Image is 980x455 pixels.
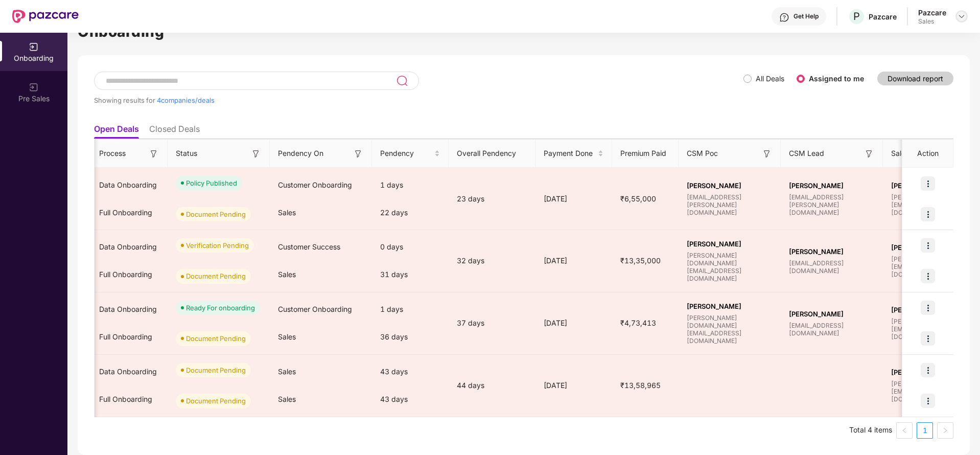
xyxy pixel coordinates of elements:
[612,194,664,203] span: ₹6,55,000
[535,255,612,266] div: [DATE]
[91,199,168,226] div: Full Onboarding
[891,255,977,278] span: [PERSON_NAME][EMAIL_ADDRESS][DOMAIN_NAME]
[921,176,935,191] img: icon
[278,332,296,341] span: Sales
[186,209,246,219] div: Document Pending
[535,140,612,168] th: Payment Done
[449,140,535,168] th: Overall Pendency
[186,178,237,188] div: Policy Published
[176,148,197,159] span: Status
[687,193,773,216] span: [EMAIL_ADDRESS][PERSON_NAME][DOMAIN_NAME]
[278,367,296,376] span: Sales
[449,317,535,329] div: 37 days
[186,365,246,375] div: Document Pending
[251,149,261,159] img: svg+xml;base64,PHN2ZyB3aWR0aD0iMTYiIGhlaWdodD0iMTYiIHZpZXdCb3g9IjAgMCAxNiAxNiIgZmlsbD0ibm9uZSIgeG...
[779,12,789,22] img: svg+xml;base64,PHN2ZyBpZD0iSGVscC0zMngzMiIgeG1sbnM9Imh0dHA6Ly93d3cudzMub3JnLzIwMDAvc3ZnIiB3aWR0aD...
[687,148,718,159] span: CSM Poc
[853,10,860,22] span: P
[891,193,977,216] span: [PERSON_NAME][EMAIL_ADDRESS][DOMAIN_NAME]
[896,422,913,439] button: left
[921,269,935,283] img: icon
[535,317,612,329] div: [DATE]
[372,171,449,199] div: 1 days
[353,149,363,159] img: svg+xml;base64,PHN2ZyB3aWR0aD0iMTYiIGhlaWdodD0iMTYiIHZpZXdCb3g9IjAgMCAxNiAxNiIgZmlsbD0ibm9uZSIgeG...
[186,271,246,281] div: Document Pending
[186,396,246,406] div: Document Pending
[789,322,875,337] span: [EMAIL_ADDRESS][DOMAIN_NAME]
[612,318,664,327] span: ₹4,73,413
[958,12,966,20] img: svg+xml;base64,PHN2ZyBpZD0iRHJvcGRvd24tMzJ4MzIiIHhtbG5zPSJodHRwOi8vd3d3LnczLm9yZy8yMDAwL3N2ZyIgd2...
[917,422,933,439] li: 1
[186,240,249,251] div: Verification Pending
[449,193,535,204] div: 23 days
[535,380,612,391] div: [DATE]
[891,243,977,252] span: [PERSON_NAME]
[91,385,168,413] div: Full Onboarding
[921,394,935,408] img: icon
[91,171,168,199] div: Data Onboarding
[94,96,743,104] div: Showing results for
[869,12,897,21] div: Pazcare
[789,148,824,159] span: CSM Lead
[942,427,948,434] span: right
[937,422,953,439] button: right
[918,8,946,17] div: Pazcare
[278,242,340,251] span: Customer Success
[372,140,449,168] th: Pendency
[901,427,907,434] span: left
[891,306,977,314] span: [PERSON_NAME]
[372,199,449,226] div: 22 days
[864,149,874,159] img: svg+xml;base64,PHN2ZyB3aWR0aD0iMTYiIGhlaWdodD0iMTYiIHZpZXdCb3g9IjAgMCAxNiAxNiIgZmlsbD0ibm9uZSIgeG...
[921,207,935,221] img: icon
[94,124,139,139] li: Open Deals
[91,233,168,261] div: Data Onboarding
[687,252,773,282] span: [PERSON_NAME][DOMAIN_NAME][EMAIL_ADDRESS][DOMAIN_NAME]
[612,381,669,390] span: ₹13,58,965
[921,363,935,377] img: icon
[612,140,679,168] th: Premium Paid
[544,148,596,159] span: Payment Done
[891,181,977,190] span: [PERSON_NAME]
[372,295,449,323] div: 1 days
[12,10,79,23] img: New Pazcare Logo
[99,148,126,159] span: Process
[891,380,977,403] span: [PERSON_NAME][EMAIL_ADDRESS][DOMAIN_NAME]
[278,305,352,313] span: Customer Onboarding
[149,124,200,139] li: Closed Deals
[756,74,784,83] label: All Deals
[789,259,875,275] span: [EMAIL_ADDRESS][DOMAIN_NAME]
[396,75,408,87] img: svg+xml;base64,PHN2ZyB3aWR0aD0iMjQiIGhlaWdodD0iMjUiIHZpZXdCb3g9IjAgMCAyNCAyNSIgZmlsbD0ibm9uZSIgeG...
[29,82,39,93] img: svg+xml;base64,PHN2ZyB3aWR0aD0iMjAiIGhlaWdodD0iMjAiIHZpZXdCb3g9IjAgMCAyMCAyMCIgZmlsbD0ibm9uZSIgeG...
[789,181,875,190] span: [PERSON_NAME]
[789,247,875,256] span: [PERSON_NAME]
[449,380,535,391] div: 44 days
[921,301,935,315] img: icon
[789,193,875,216] span: [EMAIL_ADDRESS][PERSON_NAME][DOMAIN_NAME]
[157,96,215,104] span: 4 companies/deals
[186,303,255,313] div: Ready For onboarding
[921,331,935,346] img: icon
[278,180,352,189] span: Customer Onboarding
[612,256,669,265] span: ₹13,35,000
[877,72,953,85] button: Download report
[762,149,772,159] img: svg+xml;base64,PHN2ZyB3aWR0aD0iMTYiIGhlaWdodD0iMTYiIHZpZXdCb3g9IjAgMCAxNiAxNiIgZmlsbD0ibm9uZSIgeG...
[91,358,168,385] div: Data Onboarding
[921,238,935,253] img: icon
[896,422,913,439] li: Previous Page
[372,233,449,261] div: 0 days
[902,140,953,168] th: Action
[687,314,773,345] span: [PERSON_NAME][DOMAIN_NAME][EMAIL_ADDRESS][DOMAIN_NAME]
[186,333,246,344] div: Document Pending
[449,255,535,266] div: 32 days
[29,42,39,52] img: svg+xml;base64,PHN2ZyB3aWR0aD0iMjAiIGhlaWdodD0iMjAiIHZpZXdCb3g9IjAgMCAyMCAyMCIgZmlsbD0ibm9uZSIgeG...
[809,74,864,83] label: Assigned to me
[278,270,296,279] span: Sales
[91,261,168,288] div: Full Onboarding
[91,323,168,351] div: Full Onboarding
[891,368,977,376] span: [PERSON_NAME]
[918,17,946,26] div: Sales
[91,295,168,323] div: Data Onboarding
[687,181,773,190] span: [PERSON_NAME]
[278,395,296,403] span: Sales
[372,385,449,413] div: 43 days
